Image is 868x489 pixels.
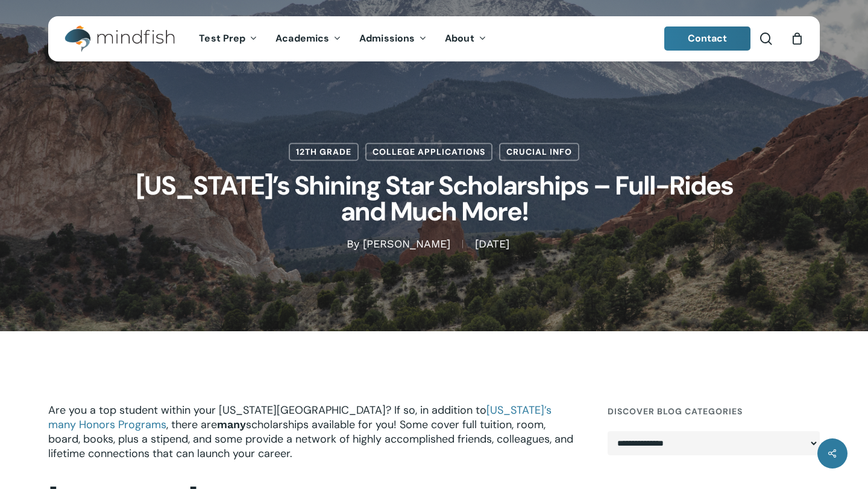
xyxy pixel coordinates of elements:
span: [DATE] [462,240,521,249]
span: Contact [688,32,728,45]
a: 12th Grade [289,143,359,161]
a: College Applications [365,143,492,161]
a: [PERSON_NAME] [363,238,450,251]
span: About [445,32,474,45]
h4: Discover Blog Categories [608,400,820,422]
a: [US_STATE]’s many Honors Programs [48,403,552,432]
span: Are you a top student within your [US_STATE][GEOGRAPHIC_DATA]? If so, in addition to , there are ... [48,403,573,461]
strong: many [217,418,246,431]
a: Test Prep [190,34,266,44]
span: Admissions [359,32,415,45]
a: About [436,34,495,44]
header: Main Menu [48,16,820,61]
span: By [347,240,359,249]
a: Crucial Info [499,143,579,161]
a: Admissions [350,34,436,44]
a: Academics [266,34,350,44]
span: Academics [275,32,329,45]
nav: Main Menu [190,16,495,61]
h1: [US_STATE]’s Shining Star Scholarships – Full-Rides and Much More! [133,161,735,237]
span: Test Prep [199,32,245,45]
a: Contact [664,26,751,51]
